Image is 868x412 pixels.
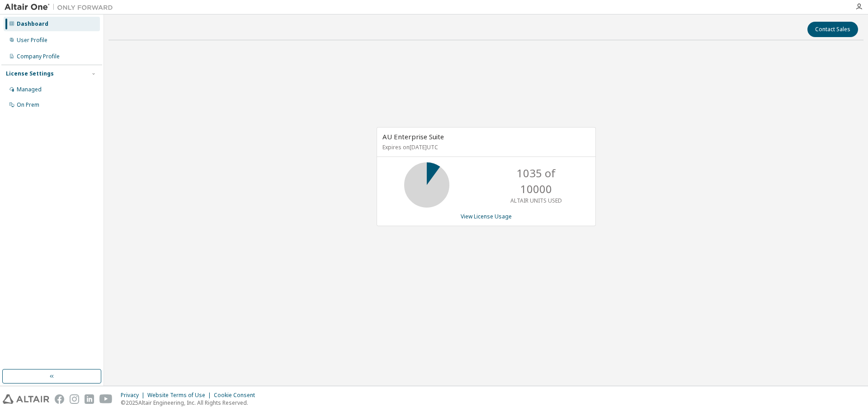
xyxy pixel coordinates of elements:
img: youtube.svg [99,394,113,404]
img: instagram.svg [70,394,79,404]
img: linkedin.svg [85,394,94,404]
div: Company Profile [17,53,60,60]
p: ALTAIR UNITS USED [510,197,562,204]
p: Expires on [DATE] UTC [382,143,588,151]
img: Altair One [5,3,118,12]
div: Managed [17,86,42,93]
div: Dashboard [17,20,48,28]
div: User Profile [17,37,47,44]
img: facebook.svg [55,394,64,404]
a: View License Usage [461,213,512,220]
div: Website Terms of Use [147,392,214,399]
p: 1035 of 10000 [500,166,572,197]
p: © 2025 Altair Engineering, Inc. All Rights Reserved. [121,399,260,407]
div: License Settings [6,70,54,77]
span: AU Enterprise Suite [382,132,444,141]
div: Privacy [121,392,147,399]
div: Cookie Consent [214,392,260,399]
div: On Prem [17,101,39,109]
button: Contact Sales [807,22,858,37]
img: altair_logo.svg [3,394,49,404]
